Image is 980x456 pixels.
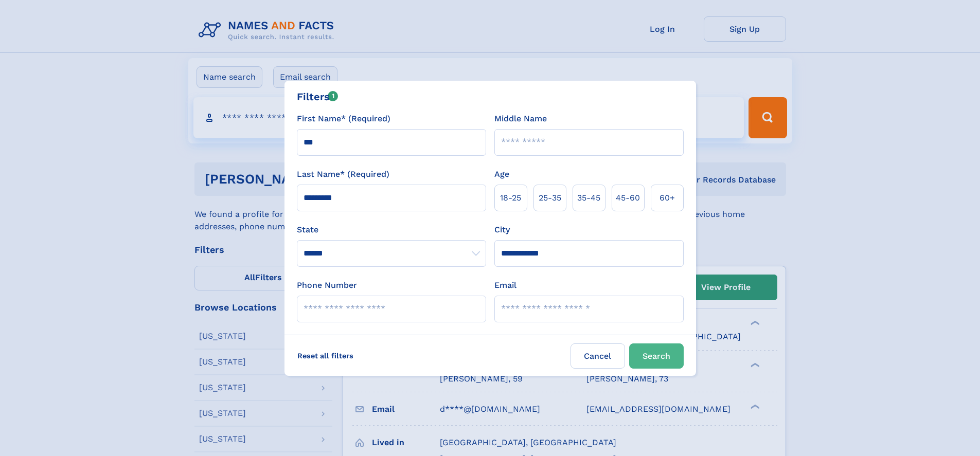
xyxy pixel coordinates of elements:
[539,192,561,204] span: 25‑35
[616,192,640,204] span: 45‑60
[494,279,516,291] label: Email
[297,224,486,236] label: State
[660,192,675,204] span: 60+
[629,343,684,369] button: Search
[571,343,625,369] label: Cancel
[297,89,338,104] div: Filters
[494,113,547,125] label: Middle Name
[494,168,509,180] label: Age
[494,224,510,236] label: City
[291,343,360,368] label: Reset all filters
[297,113,390,125] label: First Name* (Required)
[500,192,521,204] span: 18‑25
[297,279,357,291] label: Phone Number
[297,168,389,180] label: Last Name* (Required)
[577,192,600,204] span: 35‑45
